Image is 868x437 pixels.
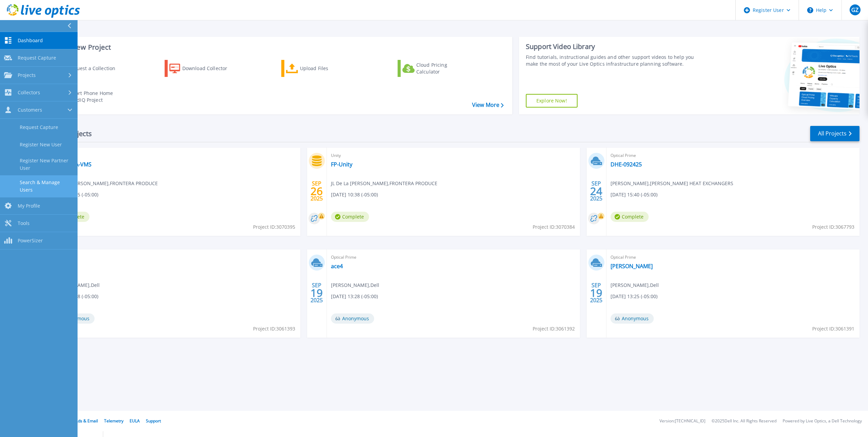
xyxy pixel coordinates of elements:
[472,102,504,108] a: View More
[51,152,296,159] span: Optical Prime
[68,62,122,75] div: Request a Collection
[182,62,237,75] div: Download Collector
[331,152,576,159] span: Unity
[18,90,40,96] span: Collectors
[416,62,471,75] div: Cloud Pricing Calculator
[75,418,98,424] a: Ads & Email
[611,161,642,168] a: DHE-092425
[311,290,323,296] span: 19
[812,325,854,333] span: Project ID: 3061391
[611,281,659,289] span: [PERSON_NAME] , Dell
[104,418,123,424] a: Telemetry
[398,60,473,77] a: Cloud Pricing Calculator
[810,126,859,141] a: All Projects
[18,238,43,244] span: PowerSizer
[310,280,323,305] div: SEP 2025
[18,72,36,78] span: Projects
[851,7,858,13] span: GZ
[48,44,503,51] h3: Start a New Project
[165,60,240,77] a: Download Collector
[611,212,649,222] span: Complete
[590,188,602,194] span: 24
[253,325,295,333] span: Project ID: 3061393
[526,42,702,51] div: Support Video Library
[253,223,295,231] span: Project ID: 3070395
[331,254,576,261] span: Optical Prime
[331,180,437,187] span: JL De La [PERSON_NAME] , FRONTERA PRODUCE
[526,54,702,67] div: Find tutorials, instructional guides and other support videos to help you make the most of your L...
[712,419,777,423] li: © 2025 Dell Inc. All Rights Reserved
[611,263,653,270] a: [PERSON_NAME]
[331,161,352,168] a: FP-Unity
[331,263,343,270] a: ace4
[331,212,369,222] span: Complete
[310,179,323,204] div: SEP 2025
[533,223,575,231] span: Project ID: 3070384
[331,191,378,198] span: [DATE] 10:38 (-05:00)
[611,293,657,300] span: [DATE] 13:25 (-05:00)
[281,60,357,77] a: Upload Files
[130,418,140,424] a: EULA
[331,281,379,289] span: [PERSON_NAME] , Dell
[611,152,855,159] span: Optical Prime
[590,179,603,204] div: SEP 2025
[783,419,862,423] li: Powered by Live Optics, a Dell Technology
[611,191,657,198] span: [DATE] 15:40 (-05:00)
[611,313,654,324] span: Anonymous
[660,419,705,423] li: Version: [TECHNICAL_ID]
[18,220,30,226] span: Tools
[812,223,854,231] span: Project ID: 3067793
[533,325,575,333] span: Project ID: 3061392
[146,418,161,424] a: Support
[67,90,120,103] div: Import Phone Home CloudIQ Project
[526,94,578,108] a: Explore Now!
[311,188,323,194] span: 26
[18,107,42,113] span: Customers
[18,203,40,209] span: My Profile
[18,37,43,44] span: Dashboard
[51,180,158,187] span: JL De La [PERSON_NAME] , FRONTERA PRODUCE
[331,293,378,300] span: [DATE] 13:28 (-05:00)
[331,313,374,324] span: Anonymous
[590,280,603,305] div: SEP 2025
[611,254,855,261] span: Optical Prime
[300,62,354,75] div: Upload Files
[18,55,56,61] span: Request Capture
[590,290,602,296] span: 19
[48,60,124,77] a: Request a Collection
[611,180,733,187] span: [PERSON_NAME] , [PERSON_NAME] HEAT EXCHANGERS
[51,254,296,261] span: Optical Prime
